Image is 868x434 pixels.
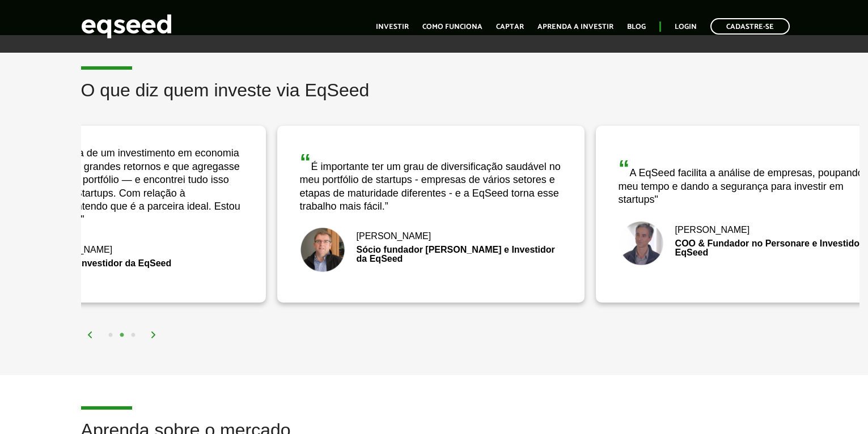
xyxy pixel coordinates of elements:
[300,150,311,175] span: “
[300,232,562,241] div: [PERSON_NAME]
[675,23,697,31] a: Login
[150,331,157,338] img: arrow%20right.svg
[105,330,116,341] button: 1 of 2
[116,330,128,341] button: 2 of 2
[619,156,630,181] span: “
[376,23,409,31] a: Investir
[422,23,482,31] a: Como funciona
[81,80,859,117] h2: O que diz quem investe via EqSeed
[87,331,94,338] img: arrow%20left.svg
[300,151,562,214] div: É importante ter um grau de diversificação saudável no meu portfólio de startups - empresas de vá...
[81,11,172,41] img: EqSeed
[537,23,613,31] a: Aprenda a investir
[300,227,345,273] img: Nick Johnston
[627,23,646,31] a: Blog
[710,18,790,35] a: Cadastre-se
[619,221,664,266] img: Bruno Rodrigues
[128,330,139,341] button: 3 of 2
[300,245,562,263] div: Sócio fundador [PERSON_NAME] e Investidor da EqSeed
[496,23,524,31] a: Captar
